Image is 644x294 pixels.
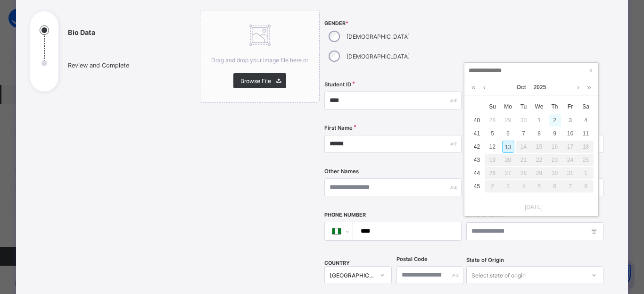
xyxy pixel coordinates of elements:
td: 40 [469,114,485,127]
div: 31 [562,167,578,179]
div: 30 [518,114,530,126]
td: October 7, 2025 [516,127,531,140]
div: 15 [531,141,547,153]
td: 44 [469,167,485,180]
td: October 12, 2025 [485,140,500,153]
td: October 27, 2025 [500,167,516,180]
td: October 11, 2025 [578,127,594,140]
td: November 6, 2025 [547,180,562,193]
th: Sat [578,100,594,114]
div: 3 [500,180,516,193]
td: October 26, 2025 [485,167,500,180]
td: October 13, 2025 [500,140,516,153]
label: Phone Number [324,212,366,218]
div: 25 [578,154,594,166]
span: Mo [500,102,516,111]
div: 17 [562,141,578,153]
div: 6 [502,127,514,140]
div: 5 [487,127,499,140]
td: October 15, 2025 [531,140,547,153]
div: 10 [564,127,577,140]
div: 28 [487,114,499,126]
span: State of Origin [466,257,504,263]
div: 16 [547,141,562,153]
div: 24 [562,154,578,166]
a: [DATE] [520,203,543,211]
div: 18 [578,141,594,153]
div: 13 [502,141,514,153]
div: 30 [547,167,562,179]
div: 29 [531,167,547,179]
a: Next year (Control + right) [585,79,594,95]
div: 14 [516,141,531,153]
div: 27 [500,167,516,179]
div: 19 [485,154,500,166]
td: October 31, 2025 [562,167,578,180]
div: Select state of origin [471,266,526,284]
td: October 24, 2025 [562,153,578,167]
div: 11 [580,127,592,140]
td: October 8, 2025 [531,127,547,140]
div: 22 [531,154,547,166]
td: October 17, 2025 [562,140,578,153]
div: 1 [578,167,594,179]
label: First Name [324,125,353,131]
th: Wed [531,100,547,114]
label: [DEMOGRAPHIC_DATA] [347,33,410,40]
a: Oct [513,79,530,95]
td: 43 [469,153,485,167]
td: October 1, 2025 [531,114,547,127]
a: Previous month (PageUp) [481,79,488,95]
label: Student ID [324,81,351,88]
td: October 5, 2025 [485,127,500,140]
td: October 6, 2025 [500,127,516,140]
div: 26 [485,167,500,179]
td: October 25, 2025 [578,153,594,167]
td: November 1, 2025 [578,167,594,180]
div: 5 [531,180,547,193]
td: November 3, 2025 [500,180,516,193]
span: Sa [578,102,594,111]
th: Sun [485,100,500,114]
div: 21 [516,154,531,166]
th: Fri [562,100,578,114]
td: October 14, 2025 [516,140,531,153]
td: 45 [469,180,485,193]
td: 42 [469,140,485,153]
div: 12 [487,141,499,153]
td: November 2, 2025 [485,180,500,193]
div: 9 [549,127,561,140]
th: Tue [516,100,531,114]
td: October 28, 2025 [516,167,531,180]
td: November 4, 2025 [516,180,531,193]
span: COUNTRY [324,260,350,266]
div: 2 [549,114,561,126]
td: October 9, 2025 [547,127,562,140]
span: Tu [516,102,531,111]
td: November 5, 2025 [531,180,547,193]
td: October 21, 2025 [516,153,531,167]
td: September 29, 2025 [500,114,516,127]
td: October 3, 2025 [562,114,578,127]
span: We [531,102,547,111]
td: October 10, 2025 [562,127,578,140]
td: September 28, 2025 [485,114,500,127]
div: [GEOGRAPHIC_DATA] [330,272,374,279]
td: October 18, 2025 [578,140,594,153]
td: September 30, 2025 [516,114,531,127]
a: 2025 [530,79,550,95]
div: 28 [516,167,531,179]
span: Su [485,102,500,111]
a: Last year (Control + left) [469,79,478,95]
div: 4 [516,180,531,193]
td: October 19, 2025 [485,153,500,167]
div: 20 [500,154,516,166]
td: November 7, 2025 [562,180,578,193]
div: 29 [502,114,514,126]
span: Drag and drop your image file here or [211,57,308,64]
td: 41 [469,127,485,140]
span: Th [547,102,562,111]
td: October 23, 2025 [547,153,562,167]
td: October 22, 2025 [531,153,547,167]
td: October 20, 2025 [500,153,516,167]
